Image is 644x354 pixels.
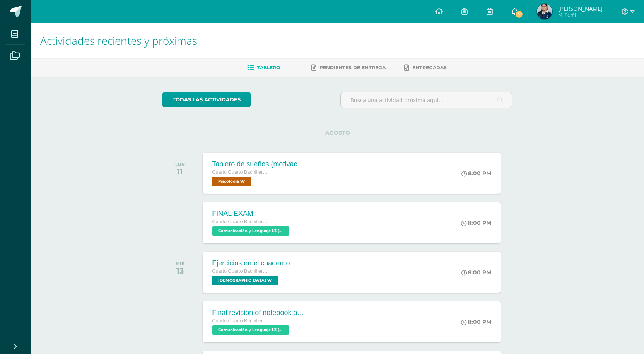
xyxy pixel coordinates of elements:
span: Actividades recientes y próximas [40,33,197,48]
a: Pendientes de entrega [311,62,386,74]
span: Entregadas [412,65,447,70]
span: Cuarto Cuarto Bachillerato en Ciencias y Letras [212,268,270,274]
span: AGOSTO [313,129,362,136]
span: [PERSON_NAME] [558,5,603,12]
span: Cuarto Cuarto Bachillerato en Ciencias y Letras [212,318,270,323]
div: Final revision of notebook and book [212,309,305,317]
span: Cuarto Cuarto Bachillerato en Ciencias y Letras [212,169,270,175]
span: Psicología 'A' [212,177,251,186]
img: ad1f2da46e31fbcedd8aa7994acf525e.png [537,4,552,19]
div: Ejercicios en el cuaderno [212,259,290,267]
span: Mi Perfil [558,12,603,18]
div: LUN [175,162,185,167]
span: 1 [515,10,523,19]
span: Tablero [257,65,280,70]
input: Busca una actividad próxima aquí... [341,92,512,108]
div: FINAL EXAM [212,210,291,218]
div: Tablero de sueños (motivación) [212,160,305,168]
a: Tablero [247,62,280,74]
span: Comunicación y Lenguaje L3 (Inglés) 4 'A' [212,325,289,335]
span: Pendientes de entrega [319,65,386,70]
span: Evangelización 'A' [212,276,278,285]
div: 11:00 PM [461,219,491,226]
div: 8:00 PM [461,269,491,276]
div: 11:00 PM [461,318,491,325]
div: MIÉ [176,261,184,266]
a: todas las Actividades [162,92,251,107]
div: 8:00 PM [461,170,491,177]
span: Comunicación y Lenguaje L3 (Inglés) 4 'A' [212,226,289,236]
a: Entregadas [404,62,447,74]
span: Cuarto Cuarto Bachillerato en Ciencias y Letras [212,219,270,224]
div: 11 [175,167,185,176]
div: 13 [176,266,184,275]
